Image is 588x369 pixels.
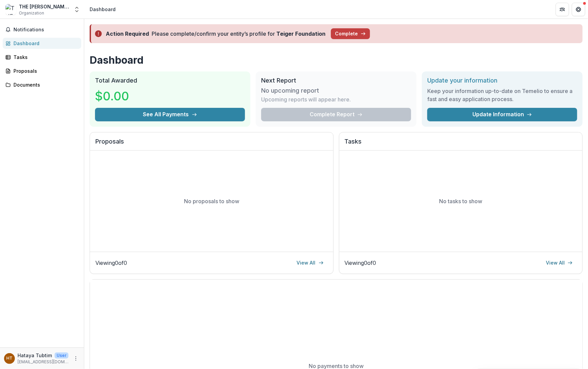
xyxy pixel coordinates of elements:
p: No tasks to show [439,197,482,205]
p: Viewing 0 of 0 [95,259,127,267]
span: Notifications [13,27,79,33]
a: Proposals [3,65,81,76]
a: Documents [3,79,81,90]
div: Dashboard [90,6,116,13]
div: Hataya Tubtim [6,356,12,361]
span: Organization [19,10,44,16]
h2: Tasks [345,138,577,151]
p: Hataya Tubtim [18,352,52,359]
div: THE [PERSON_NAME] ART MUSEUM FOUNDATION [19,3,69,10]
strong: Teiger Foundation [276,30,326,37]
div: Proposals [13,67,76,74]
a: Update Information [427,108,577,121]
div: Dashboard [13,40,76,47]
button: Partners [556,3,569,16]
button: Open entity switcher [72,3,82,16]
button: More [72,355,80,363]
a: View All [293,257,328,268]
a: View All [542,257,577,268]
button: See All Payments [95,108,245,121]
nav: breadcrumb [87,4,118,14]
a: Dashboard [3,38,81,49]
div: Action Required [106,30,149,38]
p: No proposals to show [184,197,239,205]
button: Get Help [572,3,585,16]
h3: Keep your information up-to-date on Temelio to ensure a fast and easy application process. [427,87,577,103]
div: Tasks [13,54,76,61]
h2: Proposals [95,138,328,151]
h3: $0.00 [95,87,146,105]
img: THE VINCENT PRICE ART MUSEUM FOUNDATION [5,4,16,15]
div: Documents [13,81,76,88]
h1: Dashboard [90,54,583,66]
h2: Next Report [261,77,411,84]
div: Please complete/confirm your entity’s profile for [152,30,326,38]
p: [EMAIL_ADDRESS][DOMAIN_NAME] [18,359,69,365]
a: Tasks [3,52,81,63]
h2: Total Awarded [95,77,245,84]
button: Complete [331,28,370,39]
h2: Update your information [427,77,577,84]
button: Notifications [3,24,81,35]
h3: No upcoming report [261,87,319,94]
p: Upcoming reports will appear here. [261,95,351,103]
p: Viewing 0 of 0 [345,259,376,267]
p: User [55,352,68,359]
